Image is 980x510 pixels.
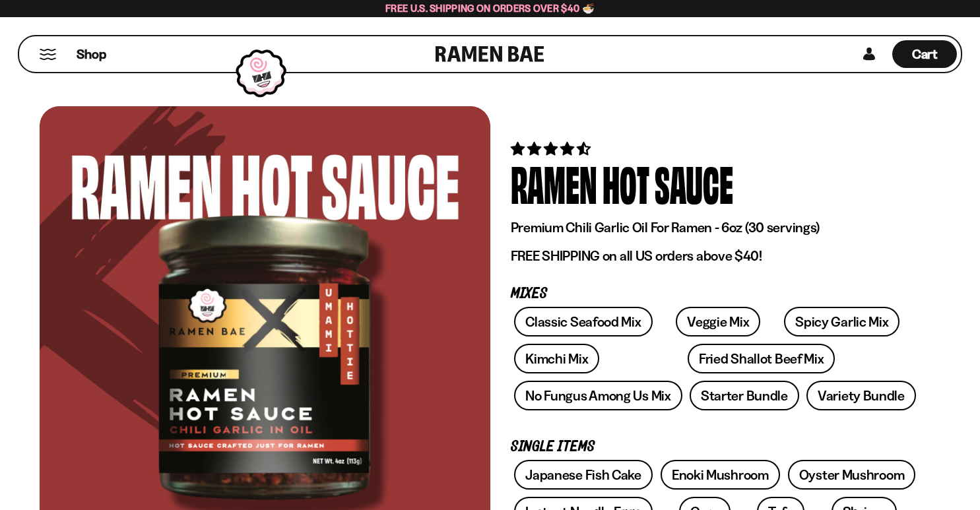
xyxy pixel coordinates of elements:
a: Shop [77,40,106,68]
a: Variety Bundle [806,381,916,410]
a: Starter Bundle [690,381,799,410]
p: Mixes [511,288,920,300]
a: Enoki Mushroom [661,460,780,490]
div: Ramen [511,158,597,208]
a: Spicy Garlic Mix [784,307,899,336]
div: Sauce [655,158,733,208]
button: Mobile Menu Trigger [39,49,57,60]
p: Premium Chili Garlic Oil For Ramen - 6oz (30 servings) [511,219,920,236]
a: Kimchi Mix [514,344,599,373]
a: Fried Shallot Beef Mix [688,344,835,373]
a: Classic Seafood Mix [514,307,652,336]
div: Cart [892,36,957,72]
span: Cart [912,46,938,62]
p: Single Items [511,441,920,453]
a: Oyster Mushroom [788,460,916,490]
span: Shop [77,46,106,63]
a: Japanese Fish Cake [514,460,653,490]
a: No Fungus Among Us Mix [514,381,682,410]
a: Veggie Mix [676,307,760,336]
p: FREE SHIPPING on all US orders above $40! [511,247,920,265]
span: 4.71 stars [511,141,593,157]
span: Free U.S. Shipping on Orders over $40 🍜 [385,2,595,15]
div: Hot [603,158,649,208]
